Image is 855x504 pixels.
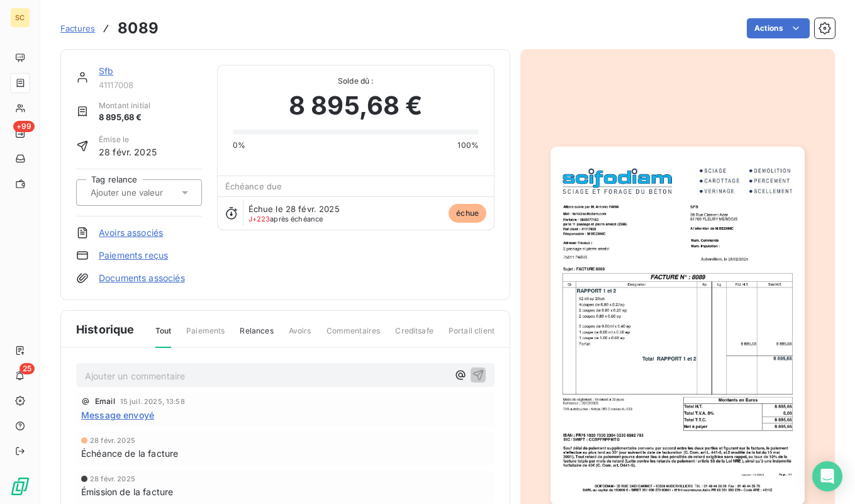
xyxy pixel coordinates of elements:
a: Factures [60,22,95,35]
span: 8 895,68 € [99,111,150,124]
h3: 8089 [118,17,159,40]
span: 41117008 [99,80,202,90]
span: Solde dû : [233,76,479,87]
span: Échue le 28 févr. 2025 [249,204,340,214]
input: Ajouter une valeur [89,187,216,198]
button: Actions [747,18,810,38]
span: 28 févr. 2025 [99,145,157,159]
span: Commentaires [327,325,381,347]
span: Échéance de la facture [81,447,178,460]
span: Factures [60,23,95,33]
span: 8 895,68 € [289,87,423,125]
span: après échéance [249,215,323,223]
img: Logo LeanPay [10,476,30,496]
a: Sfb [99,65,113,76]
span: 25 [20,363,35,374]
span: Échéance due [225,181,282,191]
span: Émise le [99,134,157,145]
span: Tout [155,325,172,348]
span: Émission de la facture [81,485,173,498]
span: Avoirs [289,325,311,347]
a: Paiements reçus [99,249,168,262]
span: J+223 [249,215,271,223]
span: +99 [13,121,35,132]
span: Email [95,398,115,405]
div: SC [10,8,30,28]
span: Relances [240,325,273,347]
a: Documents associés [99,272,185,284]
span: 0% [233,140,245,151]
span: Message envoyé [81,408,154,422]
span: Creditsafe [395,325,433,347]
span: Portail client [449,325,495,347]
span: Historique [76,321,135,338]
a: Avoirs associés [99,227,163,239]
span: 28 févr. 2025 [90,475,135,483]
span: 100% [457,140,479,151]
span: 28 févr. 2025 [90,437,135,444]
span: Montant initial [99,100,150,111]
div: Open Intercom Messenger [812,461,842,491]
span: 15 juil. 2025, 13:58 [120,398,185,405]
span: échue [449,204,486,223]
span: Paiements [186,325,225,347]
